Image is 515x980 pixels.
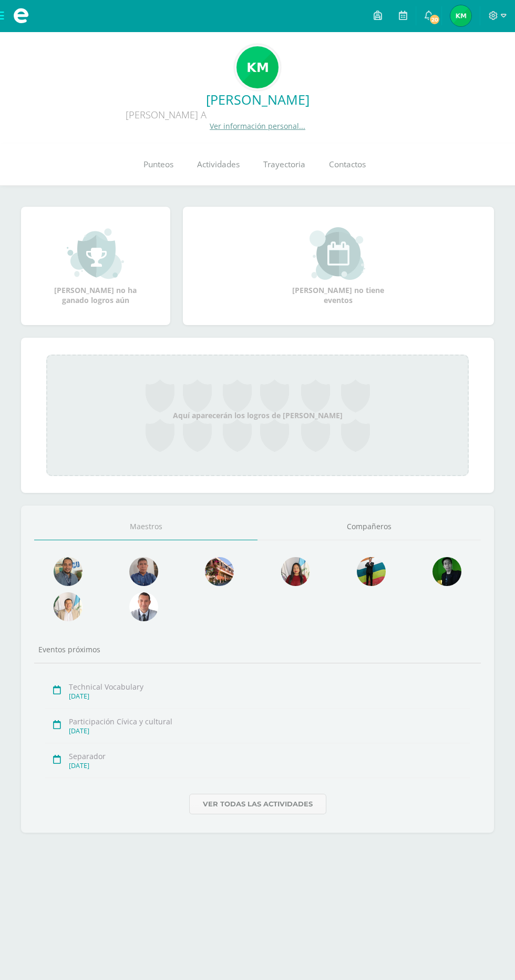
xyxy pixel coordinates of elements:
[131,144,185,186] a: Punteos
[54,557,83,586] img: f7327cb44b91aa114f2e153c7f37383d.png
[210,121,305,131] a: Ver información personal...
[197,159,240,170] span: Actividades
[236,46,279,88] img: 62e1c518817f3479abac631ce437bc8c.png
[251,144,317,186] a: Trayectoria
[329,159,366,170] span: Contactos
[429,14,440,25] span: 20
[189,794,326,814] a: Ver todas las actividades
[69,761,470,770] div: [DATE]
[67,227,124,280] img: achievement_small.png
[8,108,324,121] div: [PERSON_NAME] A
[432,557,461,586] img: 3ef3257ae266e8b691cc7d35d86fd8e9.png
[69,716,470,726] div: Participación Cívica y cultural
[357,557,386,586] img: 46ef099bd72645d72f8d7e50f544f168.png
[185,144,251,186] a: Actividades
[69,692,470,701] div: [DATE]
[263,159,305,170] span: Trayectoria
[34,644,481,654] div: Eventos próximos
[129,592,158,621] img: 5b9cfafb23178c1dbfdbac7a50ae7405.png
[8,90,507,108] a: [PERSON_NAME]
[46,355,469,476] div: Aquí aparecerán los logros de [PERSON_NAME]
[257,513,481,540] a: Compañeros
[317,144,377,186] a: Contactos
[69,751,470,761] div: Separador
[281,557,310,586] img: 83e9cbc1e9deaa3b01aa23f0b9c4e037.png
[34,513,257,540] a: Maestros
[54,592,83,621] img: 40458cde734d9b8818fac9ae2ed6c481.png
[129,557,158,586] img: 15ead7f1e71f207b867fb468c38fe54e.png
[310,227,367,280] img: event_small.png
[69,682,470,692] div: Technical Vocabulary
[69,726,470,735] div: [DATE]
[43,227,148,305] div: [PERSON_NAME] no ha ganado logros aún
[143,159,173,170] span: Punteos
[450,5,471,26] img: 7300ad391bb992a97d196bdac7d37d7e.png
[205,557,234,586] img: e29994105dc3c498302d04bab28faecd.png
[286,227,391,305] div: [PERSON_NAME] no tiene eventos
